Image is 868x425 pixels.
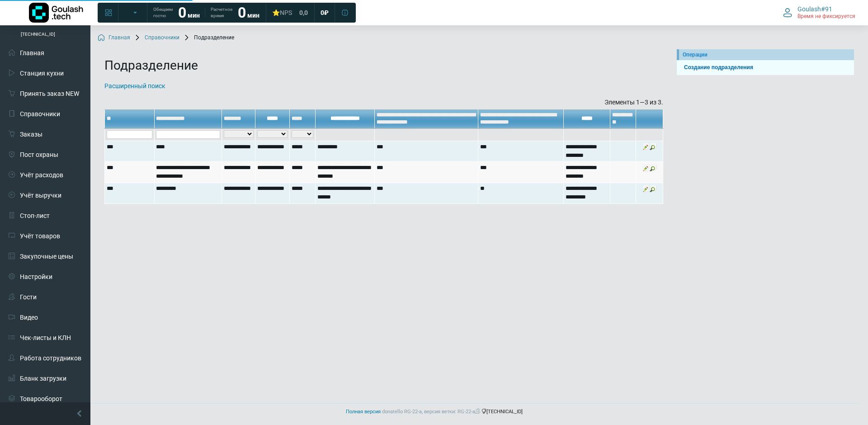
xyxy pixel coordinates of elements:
[382,409,481,415] span: donatello RG-22-a, версия ветки: RG-22-a
[134,34,179,42] a: Справочники
[797,13,855,20] span: Время не фиксируется
[797,5,832,13] span: Goulash#91
[321,9,324,17] span: 0
[29,3,83,23] img: Логотип компании Goulash.tech
[104,58,663,73] h1: Подразделение
[238,4,246,21] strong: 0
[104,98,663,107] div: Элементы 1—3 из 3.
[9,403,859,420] footer: [TECHNICAL_ID]
[178,4,186,21] strong: 0
[98,34,130,42] a: Главная
[683,51,850,59] div: Операции
[153,6,173,19] span: Обещаем гостю
[324,9,329,17] span: ₽
[211,6,232,19] span: Расчетное время
[778,3,861,22] button: Goulash#91 Время не фиксируется
[272,9,292,17] div: ⭐
[680,63,850,72] a: Создание подразделения
[280,9,292,16] span: NPS
[247,12,259,19] span: мин
[148,5,265,21] a: Обещаем гостю 0 мин Расчетное время 0 мин
[183,34,234,42] span: Подразделение
[188,12,200,19] span: мин
[315,5,334,21] a: 0 ₽
[299,9,308,17] span: 0,0
[267,5,313,21] a: ⭐NPS 0,0
[104,82,165,90] a: Расширенный поиск
[346,409,381,415] a: Полная версия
